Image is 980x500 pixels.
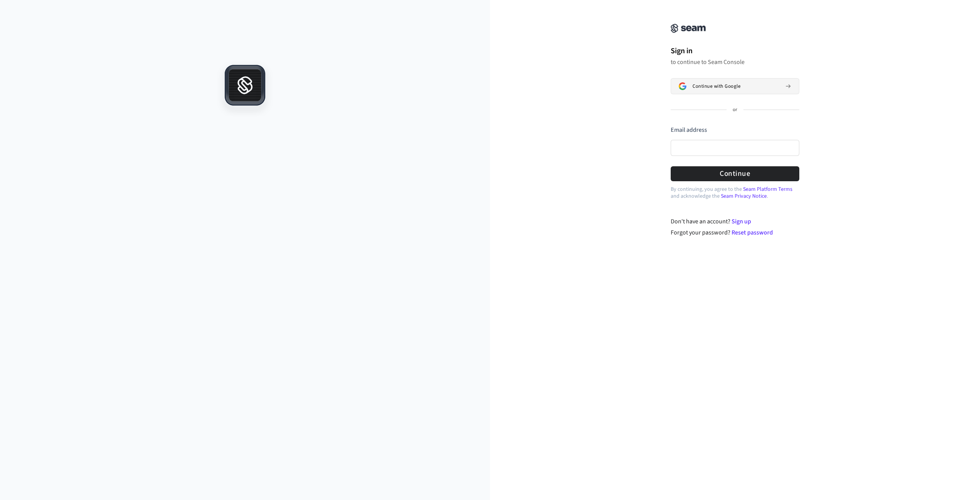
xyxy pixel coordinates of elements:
[721,192,767,200] a: Seam Privacy Notice
[693,83,740,89] span: Continue with Google
[671,45,799,57] h1: Sign in
[671,126,707,134] label: Email address
[671,58,799,66] p: to continue to Seam Console
[671,166,799,181] button: Continue
[733,107,737,113] p: or
[671,228,800,237] div: Forgot your password?
[671,24,706,33] img: Seam Console
[679,82,686,90] img: Sign in with Google
[732,228,773,237] a: Reset password
[743,185,792,193] a: Seam Platform Terms
[732,217,751,226] a: Sign up
[671,78,799,94] button: Sign in with GoogleContinue with Google
[671,186,799,200] p: By continuing, you agree to the and acknowledge the .
[671,217,800,226] div: Don't have an account?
